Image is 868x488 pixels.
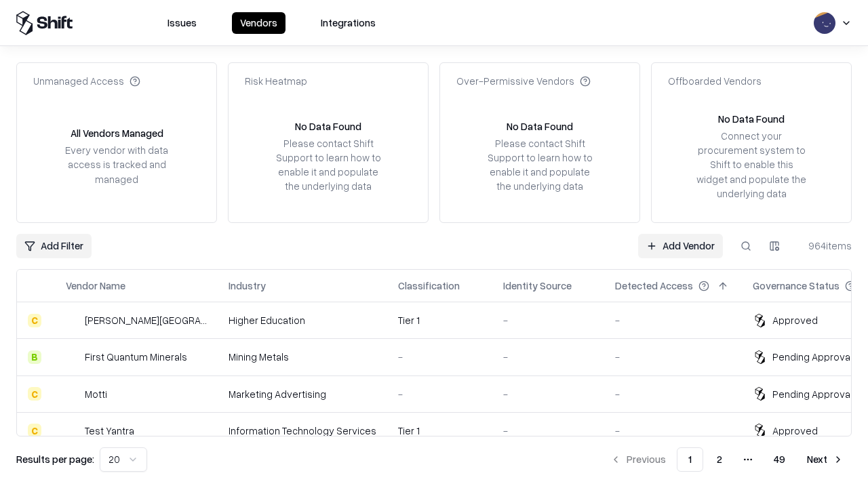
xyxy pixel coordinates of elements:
[159,12,205,34] button: Issues
[615,279,693,293] div: Detected Access
[229,387,376,401] div: Marketing Advertising
[615,424,731,438] div: -
[33,74,140,88] div: Unmanaged Access
[638,234,723,258] a: Add Vendor
[398,387,481,401] div: -
[456,74,591,88] div: Over-Permissive Vendors
[229,350,376,364] div: Mining Metals
[677,447,703,472] button: 1
[66,350,79,364] img: First Quantum Minerals
[602,447,852,472] nav: pagination
[85,387,107,401] div: Motti
[615,313,731,327] div: -
[398,350,481,364] div: -
[229,279,266,293] div: Industry
[71,126,163,140] div: All Vendors Managed
[763,447,796,472] button: 49
[718,112,785,126] div: No Data Found
[313,12,384,34] button: Integrations
[615,387,731,401] div: -
[507,119,573,134] div: No Data Found
[16,452,94,466] p: Results per page:
[503,424,593,438] div: -
[503,387,593,401] div: -
[66,424,79,437] img: Test Yantra
[85,424,134,438] div: Test Yantra
[668,74,762,88] div: Offboarded Vendors
[695,129,808,201] div: Connect your procurement system to Shift to enable this widget and populate the underlying data
[232,12,285,34] button: Vendors
[66,314,79,327] img: Reichman University
[772,350,852,364] div: Pending Approval
[398,424,481,438] div: Tier 1
[753,279,840,293] div: Governance Status
[398,313,481,327] div: Tier 1
[28,350,41,364] div: B
[295,119,361,134] div: No Data Found
[503,350,593,364] div: -
[799,447,852,472] button: Next
[484,136,596,194] div: Please contact Shift Support to learn how to enable it and populate the underlying data
[772,387,852,401] div: Pending Approval
[272,136,384,194] div: Please contact Shift Support to learn how to enable it and populate the underlying data
[797,239,852,253] div: 964 items
[229,313,376,327] div: Higher Education
[706,447,733,472] button: 2
[28,424,41,437] div: C
[245,74,307,88] div: Risk Heatmap
[398,279,460,293] div: Classification
[772,313,818,327] div: Approved
[229,424,376,438] div: Information Technology Services
[85,313,207,327] div: [PERSON_NAME][GEOGRAPHIC_DATA]
[28,314,41,327] div: C
[503,279,572,293] div: Identity Source
[85,350,187,364] div: First Quantum Minerals
[28,387,41,401] div: C
[503,313,593,327] div: -
[615,350,731,364] div: -
[16,234,92,258] button: Add Filter
[66,279,125,293] div: Vendor Name
[60,143,173,186] div: Every vendor with data access is tracked and managed
[66,387,79,401] img: Motti
[772,424,818,438] div: Approved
